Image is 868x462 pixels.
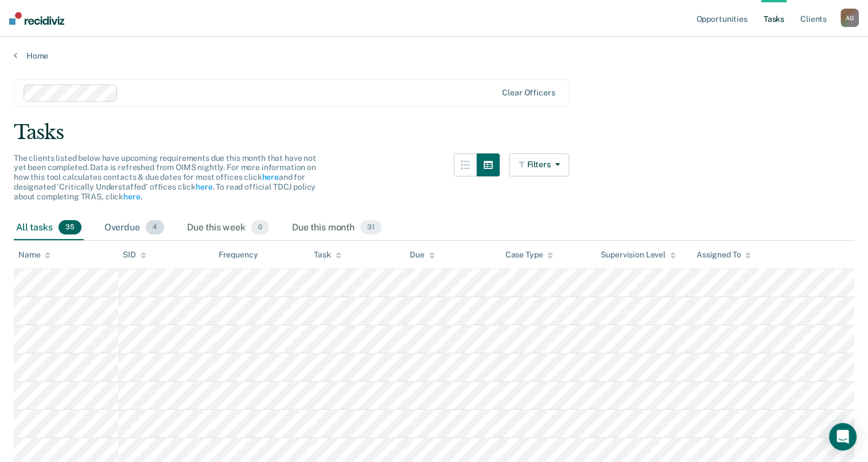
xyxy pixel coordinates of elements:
[262,172,278,182] a: here
[219,250,258,260] div: Frequency
[146,220,164,235] span: 4
[18,250,50,260] div: Name
[290,215,384,241] div: Due this month31
[696,250,751,260] div: Assigned To
[601,250,676,260] div: Supervision Level
[410,250,435,260] div: Due
[196,182,212,191] a: here
[509,153,570,176] button: Filters
[840,9,859,27] div: A G
[360,220,382,235] span: 31
[185,215,271,241] div: Due this week0
[314,250,341,260] div: Task
[14,215,84,241] div: All tasks35
[840,9,859,27] button: AG
[14,153,316,201] span: The clients listed below have upcoming requirements due this month that have not yet been complet...
[505,250,554,260] div: Case Type
[251,220,269,235] span: 0
[123,250,146,260] div: SID
[502,88,555,98] div: Clear officers
[14,51,854,61] a: Home
[102,215,166,241] div: Overdue4
[829,423,857,451] div: Open Intercom Messenger
[14,121,854,144] div: Tasks
[9,12,64,25] img: Recidiviz
[59,220,81,235] span: 35
[123,192,140,201] a: here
